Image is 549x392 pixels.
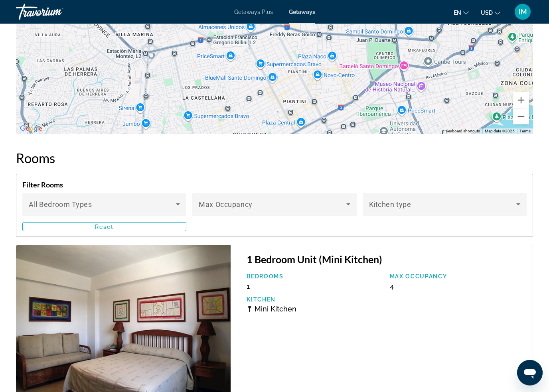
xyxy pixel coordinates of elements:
span: Kitchen type [369,201,411,209]
span: Max Occupancy [199,201,252,209]
h3: 1 Bedroom Unit (Mini Kitchen) [247,254,525,266]
iframe: Button to launch messaging window [517,360,543,386]
span: IM [519,8,527,16]
span: All Bedroom Types [29,201,92,209]
a: Open this area in Google Maps (opens a new window) [18,124,44,134]
a: Terms (opens in new tab) [519,129,531,134]
img: Google [18,124,44,134]
span: Reset [95,224,114,230]
h2: Rooms [16,150,533,166]
button: Keyboard shortcuts [446,129,480,134]
span: en [454,10,461,16]
span: USD [481,10,493,16]
p: Max Occupancy [390,274,525,280]
h4: Filter Rooms [22,181,527,189]
button: Change language [454,7,469,18]
button: Zoom in [513,93,529,108]
span: 1 [247,282,250,291]
span: 4 [390,282,394,291]
a: Getaways Plus [234,9,273,15]
button: Change currency [481,7,500,18]
button: Reset [22,223,186,232]
p: Kitchen [247,297,381,303]
a: Getaways [289,9,315,15]
p: Bedrooms [247,274,381,280]
button: Zoom out [513,109,529,125]
a: Travorium [16,2,96,22]
span: Map data ©2025 [485,129,515,134]
span: Mini Kitchen [255,305,296,313]
button: User Menu [512,4,533,20]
